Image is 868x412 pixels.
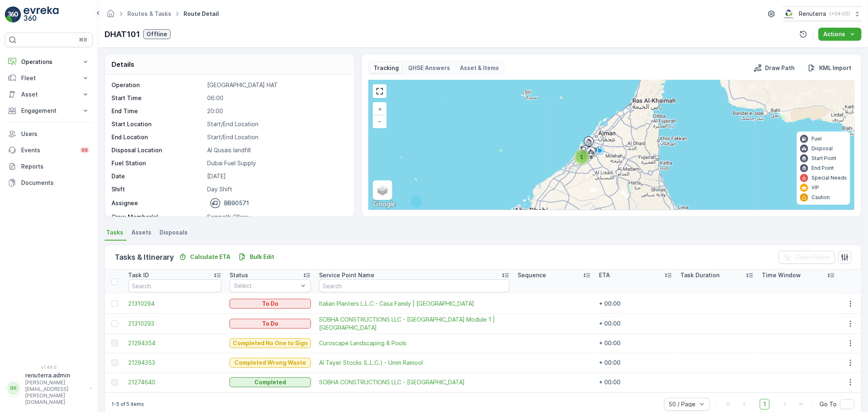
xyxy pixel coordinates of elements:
img: Screenshot_2024-07-26_at_13.33.01.png [783,9,796,18]
img: logo_light-DOdMpM7g.png [24,7,59,23]
button: RRrenuterra.admin[PERSON_NAME][EMAIL_ADDRESS][PERSON_NAME][DOMAIN_NAME] [5,371,93,405]
button: Operations [5,54,93,70]
a: 21294353 [128,359,221,367]
span: − [378,118,382,125]
p: Renuterra [799,10,826,18]
p: 1-5 of 5 items [112,401,144,408]
p: Draw Path [765,64,795,72]
a: Al Tayer Stocks (L.L.C.) - Umm Ramool [319,359,509,367]
p: [PERSON_NAME][EMAIL_ADDRESS][PERSON_NAME][DOMAIN_NAME] [25,379,86,405]
button: Draw Path [750,63,798,73]
span: SOBHA CONSTRUCTIONS LLC - [GEOGRAPHIC_DATA] [319,378,509,386]
div: Toggle Row Selected [112,320,118,327]
button: Engagement [5,103,93,119]
button: KML Import [805,63,855,73]
div: Toggle Row Selected [112,359,118,366]
p: End Location [112,133,204,141]
p: Completed No One to Sign [233,339,308,347]
button: Calculate ETA [175,252,234,262]
p: Events [21,146,75,154]
div: RR [7,382,20,395]
div: Toggle Row Selected [112,300,118,307]
a: 21310294 [128,300,221,308]
td: + 00:00 [595,373,676,392]
p: Users [21,130,90,138]
a: Documents [5,175,93,191]
p: End Time [112,107,204,115]
p: Task Duration [680,271,719,279]
p: Sampath Ollepu [207,213,346,221]
p: ETA [599,271,610,279]
p: Date [112,172,204,180]
span: 21294354 [128,339,221,347]
p: Dubai Fuel Supply [207,159,346,167]
p: DHAT101 [105,28,140,40]
p: 99 [81,147,88,153]
p: End Point [811,165,834,171]
button: Bulk Edit [235,252,278,262]
p: Start/End Location [207,120,346,128]
p: Fuel [811,136,822,142]
p: Asset & Items [460,64,499,72]
div: 5 [574,149,590,165]
p: Asset [21,90,77,99]
span: Italian Planters L.L.C - Casa Family | [GEOGRAPHIC_DATA] [319,300,509,308]
span: Disposals [160,228,188,237]
td: + 00:00 [595,313,676,333]
td: + 00:00 [595,333,676,353]
p: [DATE] [207,172,346,180]
a: Zoom In [374,103,386,115]
p: Operations [21,58,77,66]
button: Offline [143,29,171,39]
p: Actions [823,30,845,38]
td: + 00:00 [595,353,676,373]
button: Fleet [5,70,93,86]
div: Toggle Row Selected [112,340,118,346]
span: v 1.49.0 [5,365,93,370]
a: Events99 [5,142,93,158]
a: SOBHA CONSTRUCTIONS LLC - RIVERSIDE CRESCENT Module 1 | Ras Al Khor [319,316,509,332]
p: Caution [811,194,830,201]
span: 1 [760,399,770,410]
span: + [378,105,382,112]
div: 0 [369,80,854,210]
a: Homepage [106,12,115,19]
p: Assignee [112,199,138,207]
a: Open this area in Google Maps (opens a new window) [371,199,398,210]
span: Assets [131,228,151,237]
p: Start Location [112,120,204,128]
p: QHSE Answers [409,64,450,72]
p: [GEOGRAPHIC_DATA] HAT [207,81,346,89]
img: logo [5,7,21,23]
a: Routes & Tasks [127,10,171,17]
a: 21274640 [128,378,221,386]
span: Route Detail [182,10,221,18]
span: 5 [580,154,583,160]
p: Offline [146,30,167,38]
a: Curoscape Landscaping & Pools [319,339,509,347]
button: Completed Wrong Waste [230,358,311,368]
p: KML Import [819,64,851,72]
p: 06:00 [207,94,346,102]
p: Al Qusais landfill [207,146,346,154]
img: Google [371,199,398,210]
p: ( +04:00 ) [829,11,850,17]
p: Status [230,271,248,279]
p: Clear Filters [795,253,830,261]
p: To Do [262,300,278,308]
p: Time Window [762,271,801,279]
button: Clear Filters [778,251,835,264]
button: To Do [230,319,311,329]
div: Toggle Row Selected [112,379,118,386]
p: Service Point Name [319,271,374,279]
span: SOBHA CONSTRUCTIONS LLC - [GEOGRAPHIC_DATA] Module 1 | [GEOGRAPHIC_DATA] [319,316,509,332]
p: renuterra.admin [25,371,86,379]
p: To Do [262,320,278,328]
p: Disposal [811,145,833,152]
a: 21310293 [128,320,221,328]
